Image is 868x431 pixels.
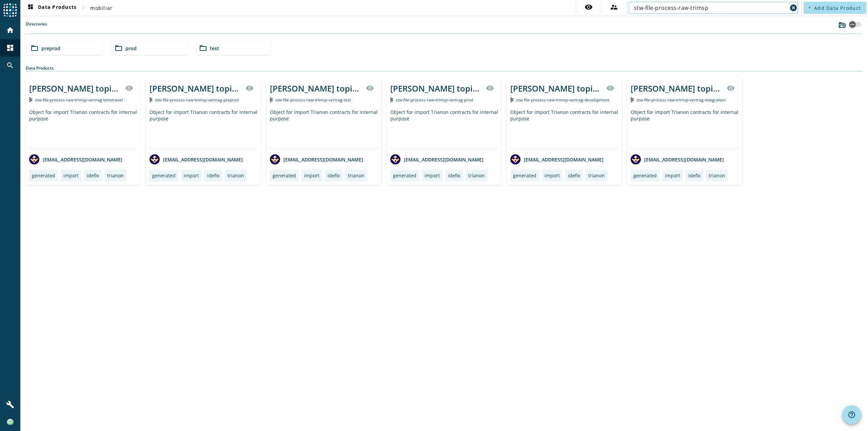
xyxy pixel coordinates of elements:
img: avatar [29,154,39,164]
mat-icon: visibility [366,84,374,92]
mat-icon: folder_open [199,44,207,52]
div: [EMAIL_ADDRESS][DOMAIN_NAME] [631,154,724,164]
span: Kafka Topic: stw-file-process-raw-trimsp-vertrag-prod [396,97,473,103]
mat-icon: visibility [125,84,133,92]
img: Kafka Topic: stw-file-process-raw-trimsp-vertrag-integration [631,97,634,102]
mat-icon: visibility [486,84,494,92]
div: generated [32,172,55,179]
img: avatar [270,154,280,164]
mat-icon: visibility [585,3,593,11]
div: [PERSON_NAME] topic for storing imported trianon contracts internal _stage_ [631,83,723,94]
mat-icon: search [6,61,14,70]
label: Directories [26,21,47,34]
img: Kafka Topic: stw-file-process-raw-trimsp-vertrag-timetravel [29,97,32,102]
span: mobiliar [90,5,113,11]
div: import [63,172,79,179]
img: Kafka Topic: stw-file-process-raw-trimsp-vertrag-development [510,97,513,102]
span: prod [125,45,137,52]
button: Data Products [24,2,79,14]
span: Kafka Topic: stw-file-process-raw-trimsp-vertrag-timetravel [35,97,123,103]
div: import [425,172,440,179]
mat-icon: chevron_right [79,3,87,12]
span: test [210,45,219,52]
img: spoud-logo.svg [3,3,17,17]
div: Object for import Trianon contracts for internal purpose [631,109,739,149]
div: generated [513,172,536,179]
div: trianon [228,172,244,179]
div: idefix [688,172,701,179]
div: [EMAIL_ADDRESS][DOMAIN_NAME] [150,154,243,164]
div: import [665,172,680,179]
span: Kafka Topic: stw-file-process-raw-trimsp-vertrag-integration [636,97,726,103]
mat-icon: dashboard [26,4,35,12]
img: avatar [390,154,400,164]
div: [EMAIL_ADDRESS][DOMAIN_NAME] [270,154,363,164]
mat-icon: folder_open [115,44,123,52]
div: generated [633,172,657,179]
mat-icon: home [6,26,14,34]
img: avatar [510,154,520,164]
mat-icon: supervisor_account [610,3,618,11]
mat-icon: add [808,6,811,9]
img: 6bed4d6d5c24547af52003b884bdc343 [7,419,14,426]
div: [PERSON_NAME] topic for storing imported trianon contracts internal _stage_ [29,83,121,94]
div: idefix [568,172,580,179]
img: Kafka Topic: stw-file-process-raw-trimsp-vertrag-test [270,97,273,102]
div: [EMAIL_ADDRESS][DOMAIN_NAME] [29,154,122,164]
div: [EMAIL_ADDRESS][DOMAIN_NAME] [510,154,604,164]
img: Kafka Topic: stw-file-process-raw-trimsp-vertrag-preprod [150,97,153,102]
div: generated [273,172,296,179]
div: Object for import Trianon contracts for internal purpose [150,109,258,149]
mat-icon: build [6,400,14,409]
div: idefix [448,172,460,179]
div: Object for import Trianon contracts for internal purpose [29,109,137,149]
mat-icon: visibility [606,84,614,92]
div: idefix [328,172,340,179]
span: Add Data Product [814,5,861,11]
div: import [184,172,199,179]
div: Object for import Trianon contracts for internal purpose [510,109,618,149]
button: Add Data Product [804,2,866,14]
div: [PERSON_NAME] topic for storing imported trianon contracts internal _stage_ [510,83,602,94]
img: Kafka Topic: stw-file-process-raw-trimsp-vertrag-prod [390,97,393,102]
span: Kafka Topic: stw-file-process-raw-trimsp-vertrag-preprod [155,97,239,103]
div: generated [152,172,176,179]
div: idefix [87,172,99,179]
mat-icon: visibility [727,84,735,92]
div: [PERSON_NAME] topic for storing imported trianon contracts internal _stage_ [150,83,241,94]
div: generated [393,172,416,179]
span: Kafka Topic: stw-file-process-raw-trimsp-vertrag-test [275,97,351,103]
mat-icon: folder_open [31,44,39,52]
input: Search (% or * for wildcards) [634,4,787,12]
mat-icon: visibility [245,84,254,92]
div: [PERSON_NAME] topic for storing imported trianon contracts internal _stage_ [270,83,362,94]
div: trianon [468,172,485,179]
div: Object for import Trianon contracts for internal purpose [390,109,498,149]
button: Clear [789,3,798,13]
span: Data Products [26,4,77,12]
button: mobiliar [87,2,115,14]
img: avatar [150,154,160,164]
span: Kafka Topic: stw-file-process-raw-trimsp-vertrag-development [516,97,609,103]
div: trianon [588,172,605,179]
div: trianon [107,172,124,179]
span: preprod [41,45,60,52]
div: import [304,172,319,179]
mat-icon: cancel [789,4,797,12]
div: [PERSON_NAME] topic for storing imported trianon contracts internal _stage_ [390,83,482,94]
mat-icon: dashboard [6,44,14,52]
div: [EMAIL_ADDRESS][DOMAIN_NAME] [390,154,484,164]
div: Object for import Trianon contracts for internal purpose [270,109,378,149]
img: avatar [631,154,641,164]
div: trianon [348,172,364,179]
div: import [545,172,560,179]
div: idefix [207,172,219,179]
div: trianon [709,172,725,179]
div: Data Products [26,65,863,71]
mat-icon: help_outline [848,411,856,419]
